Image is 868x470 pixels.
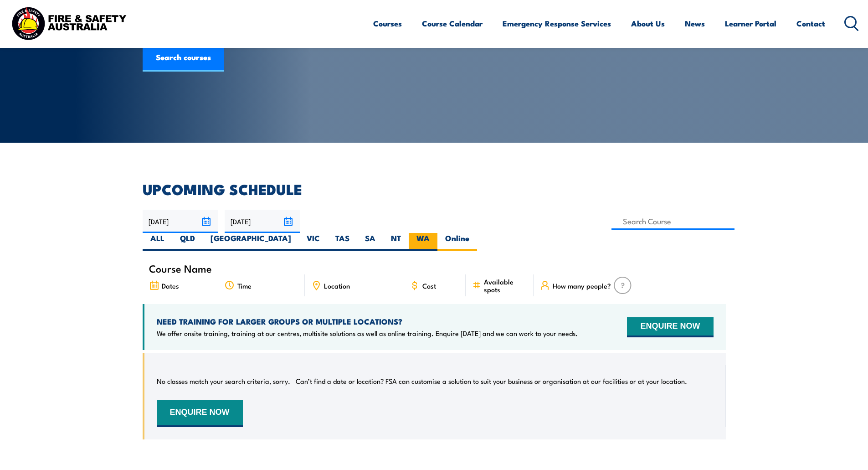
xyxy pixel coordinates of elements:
a: Emergency Response Services [503,11,611,36]
input: To date [225,210,300,233]
h2: UPCOMING SCHEDULE [143,182,726,195]
span: Dates [162,282,179,289]
a: Course Calendar [422,11,483,36]
span: Course Name [149,264,212,272]
span: How many people? [553,282,611,289]
label: QLD [172,233,203,251]
button: ENQUIRE NOW [157,400,243,427]
input: Search Course [611,212,735,230]
button: ENQUIRE NOW [627,317,713,337]
p: We offer onsite training, training at our centres, multisite solutions as well as online training... [157,329,578,338]
a: Learner Portal [725,11,776,36]
span: Location [324,282,350,289]
p: No classes match your search criteria, sorry. [157,377,290,386]
a: Contact [796,11,825,36]
label: SA [357,233,383,251]
h4: NEED TRAINING FOR LARGER GROUPS OR MULTIPLE LOCATIONS? [157,316,578,326]
a: Search courses [143,44,224,72]
input: From date [143,210,218,233]
span: Available spots [484,278,527,293]
a: Courses [373,11,402,36]
label: TAS [328,233,357,251]
label: VIC [299,233,328,251]
a: About Us [631,11,665,36]
p: Can’t find a date or location? FSA can customise a solution to suit your business or organisation... [296,377,687,386]
label: NT [383,233,409,251]
span: Time [237,282,252,289]
a: News [685,11,705,36]
label: Online [437,233,477,251]
span: Cost [422,282,436,289]
label: ALL [143,233,172,251]
label: [GEOGRAPHIC_DATA] [203,233,299,251]
label: WA [409,233,437,251]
